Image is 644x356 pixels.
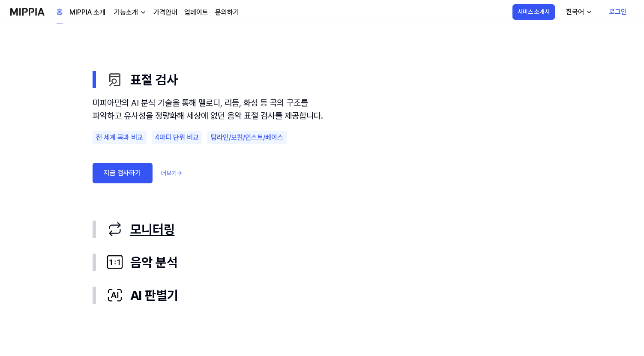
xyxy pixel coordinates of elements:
[106,220,552,239] div: 모니터링
[93,213,552,246] button: 모니터링
[112,7,147,18] button: 기능소개
[57,0,63,24] a: 홈
[161,169,182,178] a: 더보기→
[106,70,552,90] div: 표절 검사
[112,7,140,18] div: 기능소개
[93,63,552,96] button: 표절 검사
[93,163,153,183] a: 지금 검사하기
[152,131,202,144] div: 4마디 단위 비교
[106,286,552,305] div: AI 판별기
[512,4,555,20] button: 서비스 소개서
[93,246,552,279] button: 음악 분석
[559,3,598,21] button: 한국어
[153,7,177,18] a: 가격안내
[93,279,552,312] button: AI 판별기
[215,7,239,18] a: 문의하기
[140,9,147,16] img: down
[106,253,552,272] div: 음악 분석
[184,7,208,18] a: 업데이트
[93,96,324,122] div: 미피아만의 AI 분석 기술을 통해 멜로디, 리듬, 화성 등 곡의 구조를 파악하고 유사성을 정량화해 세상에 없던 음악 표절 검사를 제공합니다.
[69,7,105,18] a: MIPPIA 소개
[564,7,586,17] div: 한국어
[93,131,147,144] div: 전 세계 곡과 비교
[207,131,287,144] div: 탑라인/보컬/인스트/베이스
[93,96,552,213] div: 표절 검사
